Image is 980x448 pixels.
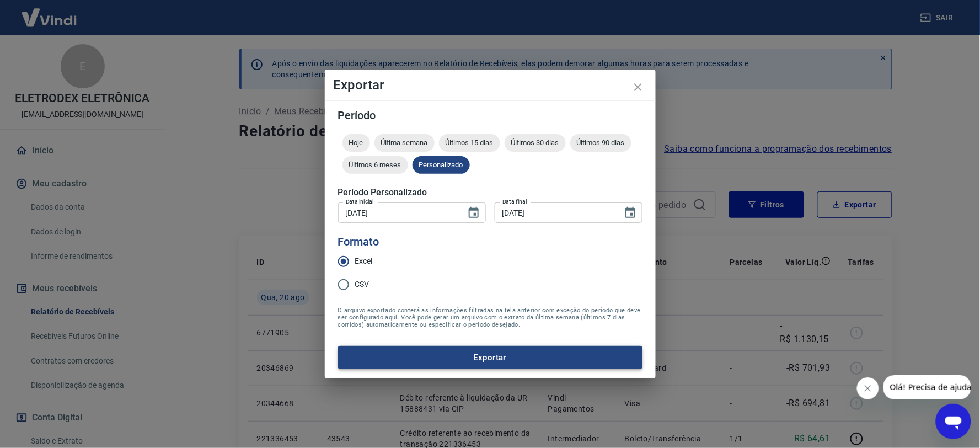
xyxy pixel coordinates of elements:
span: Últimos 15 dias [439,138,500,147]
span: Olá! Precisa de ajuda? [7,8,93,17]
div: Últimos 30 dias [505,134,566,152]
span: Últimos 6 meses [342,161,408,169]
label: Data inicial [346,198,374,206]
div: Últimos 15 dias [439,134,500,152]
button: Choose date, selected date is 19 de ago de 2025 [463,202,485,224]
button: Exportar [338,346,642,369]
span: Última semana [374,138,435,147]
label: Data final [502,198,527,206]
iframe: Fechar mensagem [857,377,879,399]
h5: Período Personalizado [338,187,642,198]
h4: Exportar [334,78,647,92]
div: Últimos 90 dias [570,134,631,152]
span: CSV [355,279,369,290]
div: Personalizado [413,156,470,174]
span: Últimos 90 dias [570,138,631,147]
iframe: Mensagem da empresa [883,375,971,399]
h5: Período [338,110,642,121]
input: DD/MM/YYYY [495,202,615,223]
button: Choose date, selected date is 20 de ago de 2025 [619,202,641,224]
span: Personalizado [413,161,470,169]
input: DD/MM/YYYY [338,202,458,223]
span: O arquivo exportado conterá as informações filtradas na tela anterior com exceção do período que ... [338,307,642,328]
span: Hoje [342,138,370,147]
iframe: Botão para abrir a janela de mensagens [936,404,971,439]
span: Últimos 30 dias [505,138,566,147]
legend: Formato [338,234,379,250]
div: Últimos 6 meses [342,156,408,174]
div: Última semana [374,134,435,152]
button: close [625,74,651,100]
span: Excel [355,255,373,267]
div: Hoje [342,134,370,152]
